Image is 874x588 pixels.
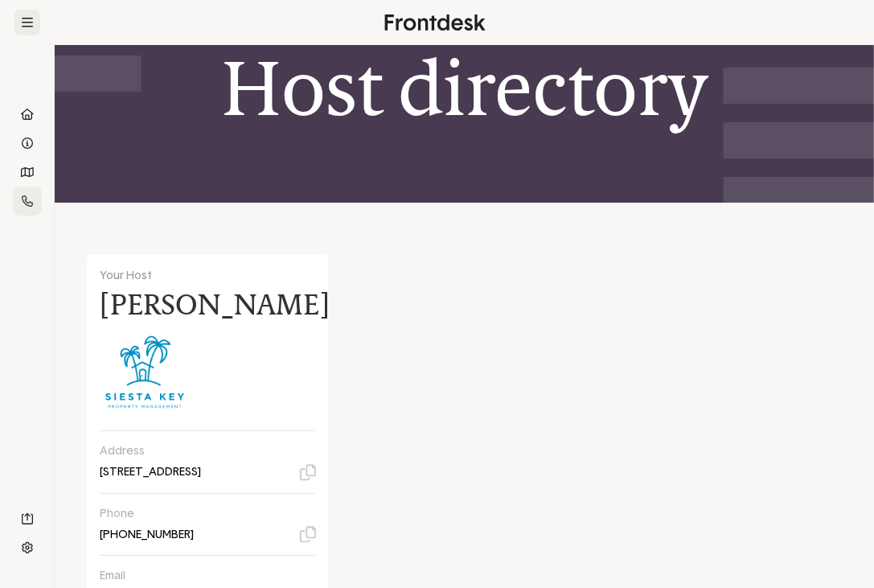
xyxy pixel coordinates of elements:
li: Navigation item [13,187,41,216]
li: Navigation item [13,504,41,533]
span: Your Host [100,270,152,282]
img: Patrick McInerney's avatar [100,327,190,417]
p: [PHONE_NUMBER] [100,528,194,542]
h4: [PERSON_NAME] [100,292,330,318]
li: Navigation item [13,129,41,158]
p: Phone [100,507,304,521]
p: Email [100,569,304,583]
li: Navigation item [13,100,41,129]
li: Navigation item [13,158,41,187]
p: [STREET_ADDRESS] [100,465,201,479]
li: Navigation item [13,533,41,562]
p: Address [100,444,304,458]
h1: Host directory [221,46,708,131]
